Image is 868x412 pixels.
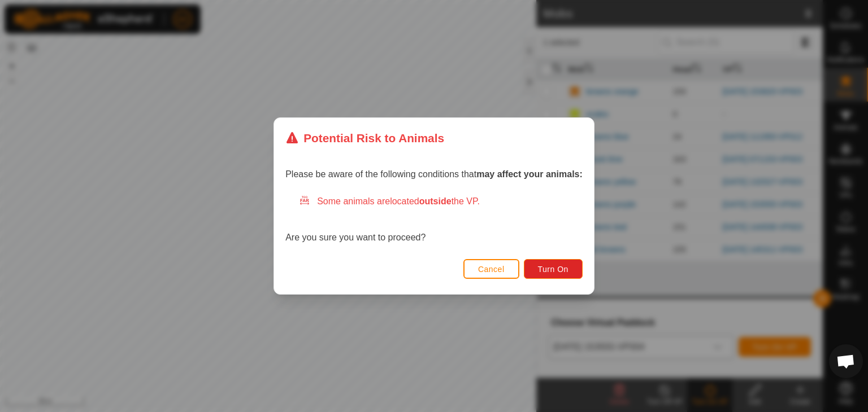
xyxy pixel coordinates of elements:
[463,259,519,279] button: Cancel
[285,195,583,244] div: Are you sure you want to proceed?
[476,169,583,179] strong: may affect your animals:
[478,265,505,274] span: Cancel
[538,265,568,274] span: Turn On
[829,344,863,378] div: Open chat
[285,169,583,179] span: Please be aware of the following conditions that
[524,259,583,279] button: Turn On
[299,195,583,208] div: Some animals are
[285,129,444,147] div: Potential Risk to Animals
[419,196,452,206] strong: outside
[390,196,480,206] span: located the VP.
